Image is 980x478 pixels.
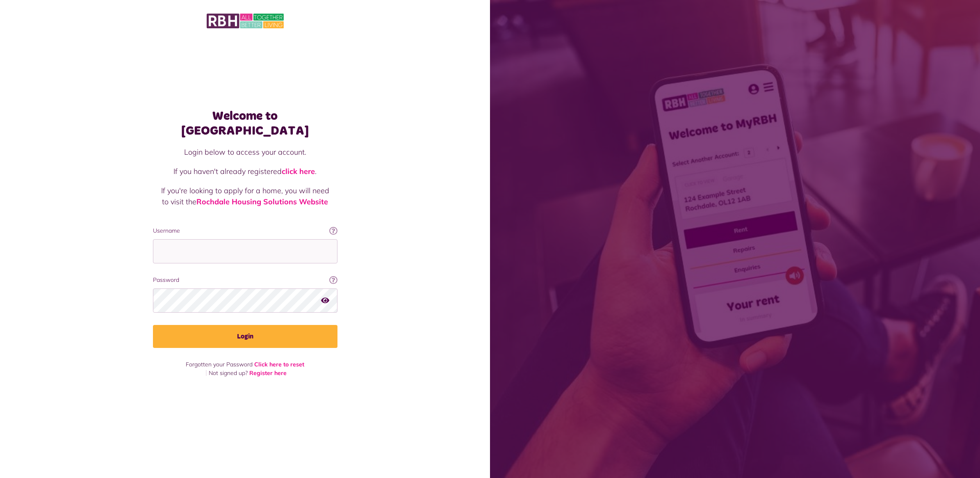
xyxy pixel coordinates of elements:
[186,361,253,368] span: Forgotten your Password
[196,197,328,206] a: Rochdale Housing Solutions Website
[153,226,337,235] label: Username
[161,146,329,158] p: Login below to access your account.
[249,369,287,377] a: Register here
[161,166,329,177] p: If you haven't already registered .
[153,109,337,138] h1: Welcome to [GEOGRAPHIC_DATA]
[209,369,248,377] span: Not signed up?
[153,276,337,284] label: Password
[153,325,337,348] button: Login
[207,12,284,30] img: MyRBH
[161,185,329,207] p: If you're looking to apply for a home, you will need to visit the
[254,361,304,368] a: Click here to reset
[282,167,315,176] a: click here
